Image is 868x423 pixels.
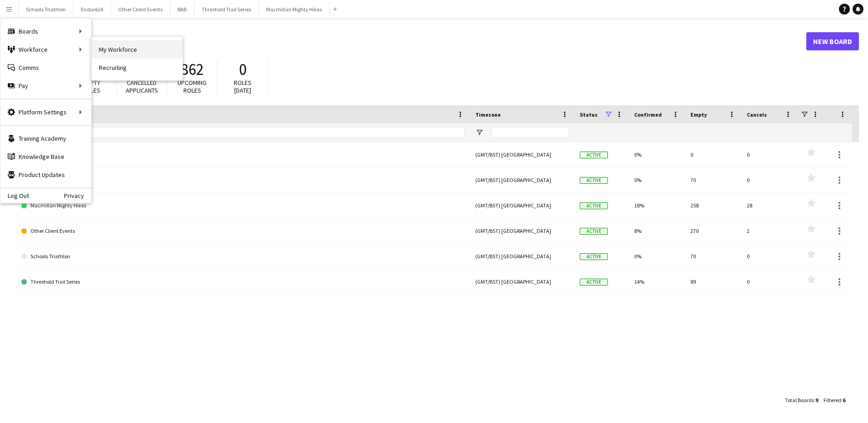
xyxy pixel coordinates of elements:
[741,269,798,294] div: 0
[580,202,608,209] span: Active
[492,127,569,138] input: Timezone Filter Input
[629,218,685,243] div: 8%
[470,218,574,243] div: (GMT/BST) [GEOGRAPHIC_DATA]
[0,192,29,199] a: Log Out
[21,193,464,218] a: Macmillan Mighty Hikes
[629,167,685,192] div: 0%
[629,142,685,167] div: 0%
[21,142,464,167] a: RAB
[741,244,798,269] div: 0
[580,279,608,285] span: Active
[21,269,464,295] a: Threshold Trail Series
[690,111,707,118] span: Empty
[74,0,111,18] button: Endure24
[259,0,330,18] button: Macmillan Mighty Hikes
[0,59,91,77] a: Comms
[580,253,608,260] span: Active
[685,193,741,218] div: 258
[21,218,464,244] a: Other Client Events
[741,142,798,167] div: 0
[785,391,818,409] div: :
[178,79,207,94] span: Upcoming roles
[580,228,608,235] span: Active
[741,218,798,243] div: 2
[580,177,608,184] span: Active
[38,127,464,138] input: Board name Filter Input
[470,269,574,294] div: (GMT/BST) [GEOGRAPHIC_DATA]
[0,129,91,148] a: Training Academy
[741,193,798,218] div: 28
[475,111,501,118] span: Timezone
[629,244,685,269] div: 0%
[685,269,741,294] div: 89
[824,391,845,409] div: :
[0,77,91,95] div: Pay
[685,218,741,243] div: 270
[0,166,91,184] a: Product Updates
[580,152,608,158] span: Active
[470,244,574,269] div: (GMT/BST) [GEOGRAPHIC_DATA]
[685,142,741,167] div: 0
[0,40,91,59] div: Workforce
[470,142,574,167] div: (GMT/BST) [GEOGRAPHIC_DATA]
[785,397,814,403] span: Total Boards
[170,0,194,18] button: RAB
[16,34,806,48] h1: Boards
[685,244,741,269] div: 70
[181,59,204,79] span: 862
[634,111,662,118] span: Confirmed
[470,167,574,192] div: (GMT/BST) [GEOGRAPHIC_DATA]
[0,22,91,40] div: Boards
[843,397,845,403] span: 6
[815,397,818,403] span: 9
[824,397,841,403] span: Filtered
[0,148,91,166] a: Knowledge Base
[580,111,597,118] span: Status
[806,32,859,50] a: New Board
[21,244,464,269] a: Schools Triathlon
[470,193,574,218] div: (GMT/BST) [GEOGRAPHIC_DATA]
[0,103,91,121] div: Platform Settings
[747,111,767,118] span: Cancels
[19,0,74,18] button: Schools Triathlon
[111,0,170,18] button: Other Client Events
[92,59,182,77] a: Recruiting
[92,40,182,59] a: My Workforce
[741,167,798,192] div: 0
[239,59,247,79] span: 0
[475,128,483,137] button: Open Filter Menu
[234,79,252,94] span: Roles [DATE]
[64,192,91,199] a: Privacy
[685,167,741,192] div: 70
[126,79,158,94] span: Cancelled applicants
[194,0,259,18] button: Threshold Trail Series
[21,167,464,193] a: Endure24
[629,193,685,218] div: 18%
[629,269,685,294] div: 14%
